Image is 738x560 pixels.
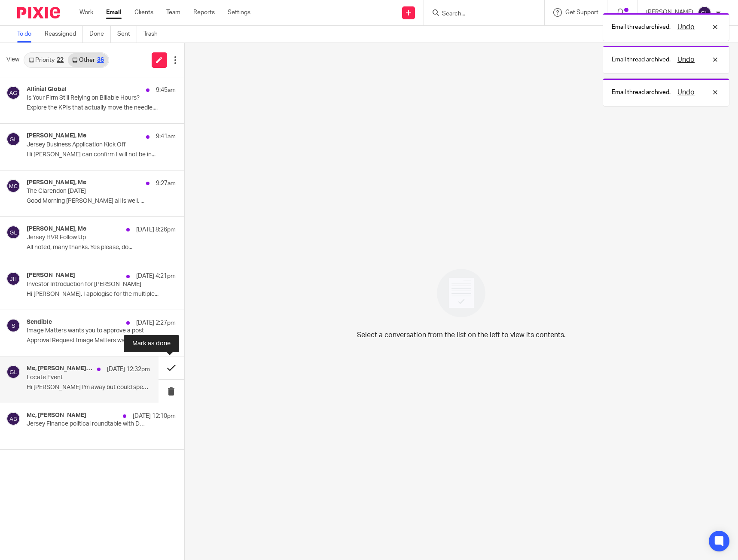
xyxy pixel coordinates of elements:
button: Undo [675,22,697,32]
p: Hi [PERSON_NAME] I'm away but could speak later -... [27,384,150,391]
p: Email thread archived. [612,23,671,31]
h4: [PERSON_NAME], Me [27,225,86,233]
p: Email thread archived. [612,88,671,97]
p: Good Morning [PERSON_NAME] all is well. ... [27,198,176,205]
a: Reports [193,8,215,17]
button: Undo [675,55,697,65]
img: svg%3E [6,225,20,239]
a: Team [166,8,180,17]
a: Priority22 [24,53,68,67]
p: Hi [PERSON_NAME] can confirm I will not be in... [27,151,176,158]
p: [DATE] 8:26pm [136,225,176,234]
a: Reassigned [45,26,83,43]
p: Locate Event [27,374,125,381]
p: Hi [PERSON_NAME], I apologise for the multiple... [27,291,176,298]
p: 9:41am [156,132,176,141]
h4: [PERSON_NAME], Me [27,132,86,140]
p: 9:45am [156,86,176,94]
a: Sent [117,26,137,43]
p: Is Your Firm Still Relying on Billable Hours? [27,94,146,102]
img: svg%3E [6,365,20,379]
p: Jersey Finance political roundtable with Deputies [PERSON_NAME] and [PERSON_NAME] [27,420,146,428]
p: Select a conversation from the list on the left to view its contents. [357,330,566,340]
a: To do [17,26,38,43]
img: svg%3E [6,132,20,146]
h4: [PERSON_NAME] [27,272,75,279]
img: svg%3E [6,179,20,193]
img: image [431,263,491,323]
a: Done [89,26,111,43]
p: [DATE] 2:27pm [136,319,176,327]
p: [DATE] 12:10pm [133,412,176,420]
p: All noted, many thanks. Yes please, do... [27,244,176,251]
img: svg%3E [698,6,711,20]
div: 36 [97,57,104,63]
img: svg%3E [6,86,20,100]
p: 9:27am [156,179,176,188]
h4: Me, [PERSON_NAME] (She/Her/Hers) [27,365,93,372]
a: Email [106,8,122,17]
p: [DATE] 12:32pm [107,365,150,374]
p: Jersey Business Application Kick Off [27,141,146,149]
h4: Allinial Global [27,86,67,93]
a: Settings [228,8,250,17]
p: Jersey HVR Follow Up [27,234,146,241]
h4: Me, [PERSON_NAME] [27,412,86,419]
p: Approval Request Image Matters wants you to... [27,337,176,344]
span: View [6,55,19,64]
img: svg%3E [6,272,20,286]
p: Email thread archived. [612,55,671,64]
p: Investor Introduction for [PERSON_NAME] [27,281,146,288]
div: 22 [57,57,64,63]
button: Undo [675,87,697,97]
a: Work [79,8,93,17]
p: Explore the KPIs that actually move the needle.... [27,104,176,112]
a: Other36 [68,53,108,67]
img: svg%3E [6,319,20,332]
p: [DATE] 4:21pm [136,272,176,280]
a: Clients [134,8,153,17]
h4: Sendible [27,319,52,326]
img: svg%3E [6,412,20,426]
h4: [PERSON_NAME], Me [27,179,86,186]
a: Trash [143,26,164,43]
p: The Clarendon [DATE] [27,188,146,195]
img: Pixie [17,7,60,18]
p: Image Matters wants you to approve a post [27,327,146,335]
